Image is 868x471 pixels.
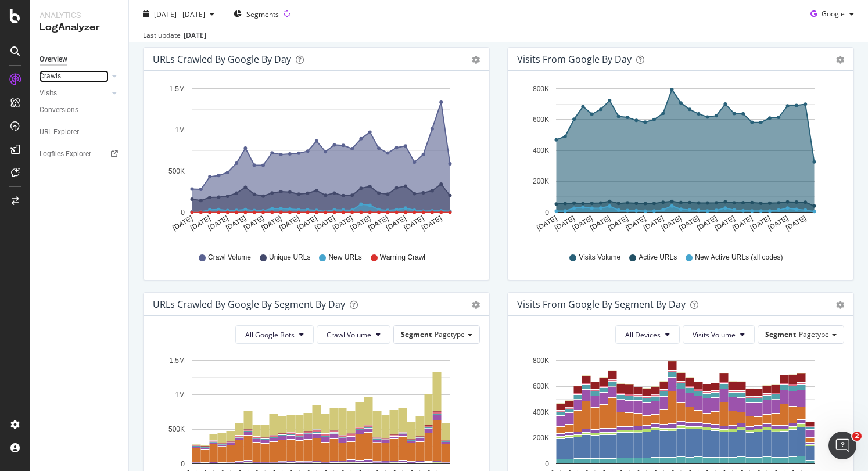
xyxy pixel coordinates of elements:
[765,329,796,339] span: Segment
[260,214,283,232] text: [DATE]
[401,329,432,339] span: Segment
[40,70,109,82] a: Crawls
[822,9,845,19] span: Google
[579,253,620,263] span: Visits Volume
[799,329,829,339] span: Pagetype
[385,214,408,232] text: [DATE]
[472,301,480,309] div: gear
[40,126,79,138] div: URL Explorer
[246,9,279,19] span: Segments
[175,126,185,134] text: 1M
[533,178,549,186] text: 200K
[615,325,680,344] button: All Devices
[169,357,185,365] text: 1.5M
[533,382,549,390] text: 600K
[367,214,390,232] text: [DATE]
[175,391,185,399] text: 1M
[269,253,310,263] span: Unique URLs
[40,70,61,82] div: Crawls
[40,21,119,34] div: LogAnalyzer
[828,432,856,459] iframe: Intercom live chat
[625,330,661,340] span: All Devices
[693,330,736,340] span: Visits Volume
[806,5,859,23] button: Google
[153,53,291,65] div: URLs Crawled by Google by day
[731,214,754,232] text: [DATE]
[836,56,844,64] div: gear
[349,214,372,232] text: [DATE]
[235,325,314,344] button: All Google Bots
[189,214,212,232] text: [DATE]
[328,253,361,263] span: New URLs
[533,85,549,93] text: 800K
[533,408,549,416] text: 400K
[181,208,185,217] text: 0
[836,301,844,309] div: gear
[533,357,549,365] text: 800K
[40,104,78,116] div: Conversions
[317,325,390,344] button: Crawl Volume
[571,214,594,232] text: [DATE]
[40,148,91,160] div: Logfiles Explorer
[695,253,783,263] span: New Active URLs (all codes)
[153,80,476,242] svg: A chart.
[639,253,677,263] span: Active URLs
[327,330,371,340] span: Crawl Volume
[296,214,319,232] text: [DATE]
[713,214,737,232] text: [DATE]
[624,214,647,232] text: [DATE]
[472,56,480,64] div: gear
[40,126,120,138] a: URL Explorer
[143,30,206,41] div: Last update
[168,167,185,175] text: 500K
[245,330,295,340] span: All Google Bots
[380,253,425,263] span: Warning Crawl
[171,214,194,232] text: [DATE]
[852,432,862,441] span: 2
[420,214,443,232] text: [DATE]
[40,87,109,99] a: Visits
[660,214,683,232] text: [DATE]
[683,325,755,344] button: Visits Volume
[402,214,425,232] text: [DATE]
[749,214,772,232] text: [DATE]
[435,329,465,339] span: Pagetype
[229,5,284,23] button: Segments
[184,30,206,41] div: [DATE]
[535,214,558,232] text: [DATE]
[517,299,686,310] div: Visits from Google By Segment By Day
[169,85,185,93] text: 1.5M
[224,214,248,232] text: [DATE]
[154,9,205,19] span: [DATE] - [DATE]
[40,104,120,116] a: Conversions
[168,426,185,434] text: 500K
[607,214,630,232] text: [DATE]
[153,299,345,310] div: URLs Crawled by Google By Segment By Day
[545,460,549,468] text: 0
[40,53,120,66] a: Overview
[695,214,719,232] text: [DATE]
[533,116,549,124] text: 600K
[517,53,632,65] div: Visits from Google by day
[278,214,301,232] text: [DATE]
[181,460,185,468] text: 0
[553,214,576,232] text: [DATE]
[242,214,266,232] text: [DATE]
[642,214,665,232] text: [DATE]
[677,214,701,232] text: [DATE]
[545,208,549,217] text: 0
[331,214,354,232] text: [DATE]
[208,253,251,263] span: Crawl Volume
[40,87,57,99] div: Visits
[40,9,119,21] div: Analytics
[533,434,549,442] text: 200K
[40,53,67,66] div: Overview
[517,80,840,242] svg: A chart.
[138,5,219,23] button: [DATE] - [DATE]
[40,148,120,160] a: Logfiles Explorer
[207,214,230,232] text: [DATE]
[766,214,790,232] text: [DATE]
[784,214,808,232] text: [DATE]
